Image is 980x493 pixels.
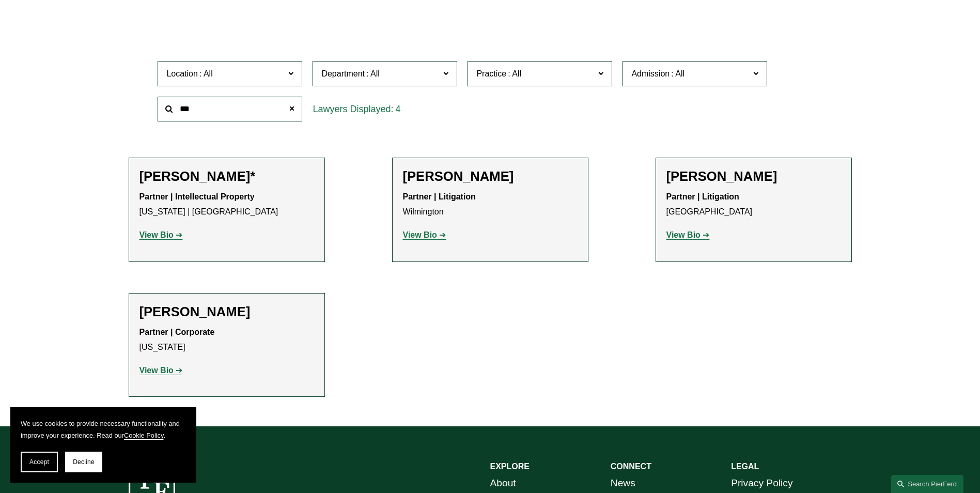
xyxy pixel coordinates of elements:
p: [GEOGRAPHIC_DATA] [666,190,841,220]
p: Wilmington [403,190,578,220]
span: Practice [476,69,506,78]
h2: [PERSON_NAME]* [139,168,314,184]
strong: EXPLORE [490,462,530,471]
section: Cookie banner [10,407,196,483]
a: View Bio [666,230,710,239]
strong: View Bio [403,230,437,239]
h2: [PERSON_NAME] [666,168,841,184]
a: View Bio [139,230,183,239]
strong: Partner | Corporate [139,328,215,336]
p: We use cookies to provide necessary functionality and improve your experience. Read our . [21,418,186,441]
a: About [490,474,516,492]
strong: CONNECT [611,462,651,471]
h2: [PERSON_NAME] [139,304,314,320]
button: Accept [21,452,58,472]
a: View Bio [139,366,183,375]
span: Decline [73,458,95,466]
strong: View Bio [139,230,174,239]
a: News [611,474,635,492]
strong: Partner | Litigation [666,192,739,201]
span: Accept [29,458,49,466]
span: 4 [395,104,400,114]
a: Search this site [891,475,963,493]
span: Admission [631,69,670,78]
h2: [PERSON_NAME] [403,168,578,184]
strong: View Bio [666,230,701,239]
strong: View Bio [139,366,174,375]
span: Location [166,69,198,78]
p: [US_STATE] [139,325,314,355]
a: Cookie Policy [124,432,164,439]
a: View Bio [403,230,446,239]
p: [US_STATE] | [GEOGRAPHIC_DATA] [139,190,314,220]
a: Privacy Policy [731,474,792,492]
strong: Partner | Litigation [403,192,476,201]
span: Department [321,69,365,78]
strong: LEGAL [731,462,759,471]
button: Decline [65,452,102,472]
strong: Partner | Intellectual Property [139,192,255,201]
